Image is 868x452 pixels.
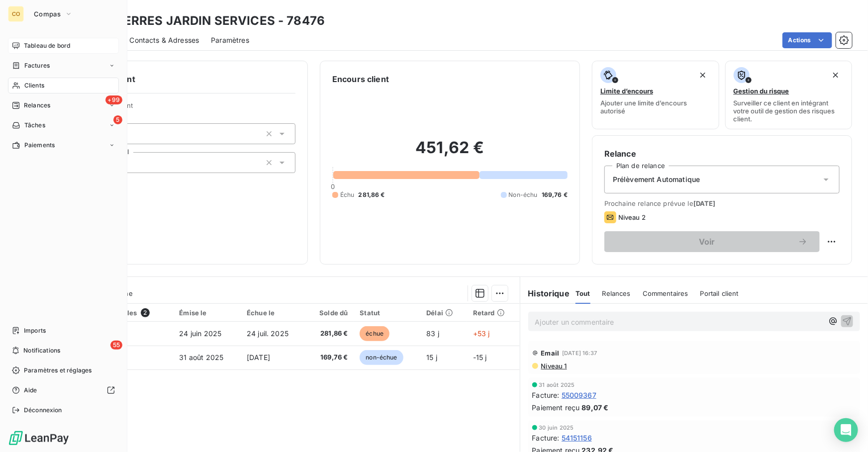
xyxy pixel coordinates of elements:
span: Contacts & Adresses [129,35,199,45]
span: Tout [576,289,590,297]
span: Paiement reçu [532,402,580,413]
span: Facture : [532,433,560,443]
h6: Informations client [60,73,295,85]
h6: Relance [604,148,840,160]
h2: 451,62 € [332,138,568,168]
span: Limite d’encours [600,87,653,95]
a: Aide [8,382,119,398]
span: 281,86 € [359,190,385,199]
span: Imports [24,326,46,335]
span: Déconnexion [24,406,62,415]
span: 24 juin 2025 [179,329,221,338]
span: Relances [24,101,50,110]
span: 5 [113,115,122,124]
span: 30 juin 2025 [539,425,574,431]
span: 15 j [426,353,437,362]
button: Gestion du risqueSurveiller ce client en intégrant votre outil de gestion des risques client. [725,61,853,129]
span: Relances [602,289,631,297]
span: Prochaine relance prévue le [604,199,840,207]
span: Paiements [24,141,55,150]
span: Tâches [24,121,45,130]
div: Émise le [179,309,235,317]
div: Statut [360,309,414,317]
button: Voir [604,231,820,252]
span: Aide [24,386,37,395]
span: Surveiller ce client en intégrant votre outil de gestion des risques client. [734,99,844,123]
span: 31 août 2025 [179,353,223,362]
span: Ajouter une limite d’encours autorisé [600,99,711,115]
h3: SAS TERRES JARDIN SERVICES - 78476 [88,12,325,30]
span: Compas [34,10,61,18]
span: 83 j [426,329,439,338]
span: Notifications [23,346,60,355]
h6: Encours client [332,73,389,85]
span: 0 [331,182,335,190]
span: Prélèvement Automatique [613,175,700,184]
span: Clients [24,81,44,90]
span: Factures [24,61,50,70]
span: Commentaires [643,289,688,297]
button: Limite d’encoursAjouter une limite d’encours autorisé [592,61,719,129]
div: Délai [426,309,461,317]
span: Non-échu [509,190,538,199]
img: Logo LeanPay [8,430,70,446]
span: 31 août 2025 [539,382,575,388]
span: 89,07 € [582,402,609,413]
div: CO [8,6,24,22]
span: -15 j [473,353,487,362]
span: [DATE] 16:37 [562,350,597,356]
span: échue [360,326,389,341]
span: Propriétés Client [80,101,295,115]
div: Solde dû [311,309,348,317]
span: Facture : [532,390,560,400]
span: Voir [616,238,798,246]
span: +99 [105,95,122,104]
span: Niveau 1 [540,362,567,370]
span: 55 [110,341,122,350]
span: 54151156 [562,433,592,443]
span: Email [541,349,560,357]
div: Échue le [247,309,299,317]
span: 55009367 [562,390,596,400]
span: 2 [141,308,150,317]
h6: Historique [520,287,570,299]
span: 281,86 € [311,329,348,339]
span: 24 juil. 2025 [247,329,289,338]
div: Retard [473,309,514,317]
span: Paramètres et réglages [24,366,92,375]
span: [DATE] [693,199,716,207]
span: non-échue [360,350,403,365]
span: [DATE] [247,353,270,362]
span: +53 j [473,329,490,338]
span: Échu [340,190,355,199]
span: Niveau 2 [618,213,646,221]
div: Open Intercom Messenger [834,418,858,442]
span: Paramètres [211,35,249,45]
span: Gestion du risque [734,87,789,95]
span: 169,76 € [311,353,348,362]
span: 169,76 € [542,190,568,199]
span: Tableau de bord [24,41,70,50]
span: Portail client [700,289,739,297]
button: Actions [782,32,832,48]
